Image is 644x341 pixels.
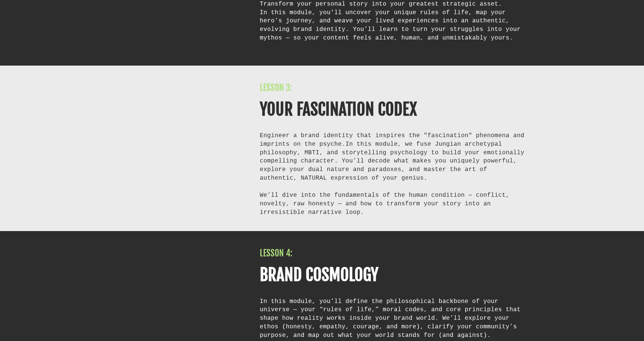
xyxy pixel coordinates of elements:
span: In this module, we fuse Jungian archetypal philosophy, MBTI, and storytelling psychology to build... [260,140,524,181]
div: Engineer a brand identity that inspires the "fascination" phenomena and imprints on the psyche. [260,131,527,216]
div: In this module, you'll uncover your unique rules of life, map your hero’s journey, and weave your... [260,8,527,51]
div: We’ll dive into the fundamentals of the human condition — conflict, novelty, raw honesty — and ho... [260,191,527,217]
b: BRAND COSMOLOGY [260,265,378,285]
h2: LESSON 4: [260,248,527,259]
div: In this module, you’ll define the philosophical backbone of your universe — your “rules of life,”... [260,297,527,340]
h2: LESSON 3: [260,82,527,93]
b: YOUR FASCINATION CODEX [260,99,417,120]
